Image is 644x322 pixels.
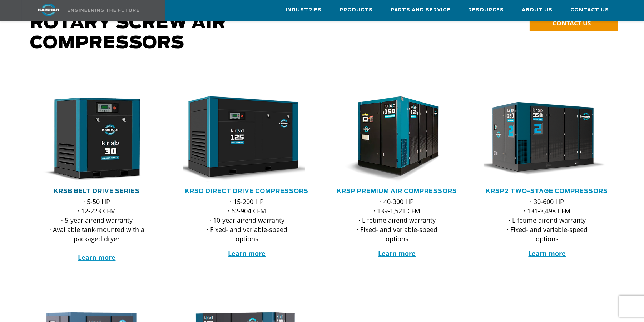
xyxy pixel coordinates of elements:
div: krsd125 [183,96,311,182]
a: About Us [522,0,553,20]
a: Products [340,0,373,20]
a: Contact Us [570,0,609,20]
img: krsp350 [478,96,605,182]
a: Learn more [78,253,116,262]
a: KRSP Premium Air Compressors [337,188,457,194]
img: Engineering the future [68,9,139,12]
a: Industries [286,0,322,20]
a: Learn more [378,249,416,258]
a: Learn more [529,249,566,258]
span: Contact Us [570,6,609,14]
img: krsd125 [178,96,305,182]
div: krsb30 [33,96,160,182]
p: · 5-50 HP · 12-223 CFM · 5-year airend warranty · Available tank-mounted with a packaged dryer [48,197,146,262]
div: krsp350 [484,96,611,182]
span: CONTACT US [553,19,591,27]
span: About Us [522,6,553,14]
span: Resources [468,6,504,14]
p: · 40-300 HP · 139-1,521 CFM · Lifetime airend warranty · Fixed- and variable-speed options [348,197,446,243]
p: · 15-200 HP · 62-904 CFM · 10-year airend warranty · Fixed- and variable-speed options [198,197,296,243]
div: krsp150 [333,96,461,182]
p: · 30-600 HP · 131-3,498 CFM · Lifetime airend warranty · Fixed- and variable-speed options [498,197,596,243]
a: KRSB Belt Drive Series [54,188,140,194]
a: KRSP2 Two-Stage Compressors [486,188,608,194]
span: Parts and Service [391,6,450,14]
a: Parts and Service [391,0,450,20]
img: kaishan logo [22,4,75,16]
a: Resources [468,0,504,20]
span: Products [340,6,373,14]
img: krsp150 [328,96,455,182]
a: Learn more [228,249,266,258]
a: KRSD Direct Drive Compressors [185,188,309,194]
img: krsb30 [28,96,155,182]
span: Industries [286,6,322,14]
a: CONTACT US [530,15,618,31]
